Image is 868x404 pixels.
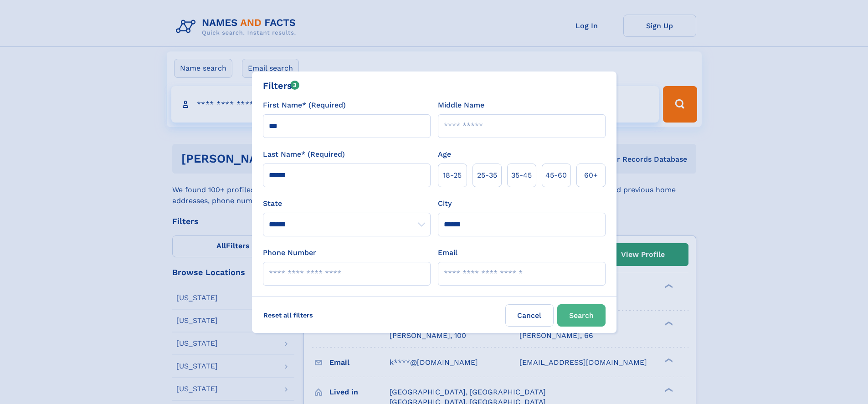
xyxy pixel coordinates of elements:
[438,247,457,258] label: Email
[438,149,451,160] label: Age
[263,79,300,92] div: Filters
[584,170,598,181] span: 60+
[263,149,345,160] label: Last Name* (Required)
[557,304,606,327] button: Search
[438,198,452,209] label: City
[438,100,484,111] label: Middle Name
[263,100,346,111] label: First Name* (Required)
[263,247,316,258] label: Phone Number
[257,304,319,326] label: Reset all filters
[505,304,554,327] label: Cancel
[443,170,462,181] span: 18‑25
[545,170,567,181] span: 45‑60
[263,198,431,209] label: State
[511,170,532,181] span: 35‑45
[477,170,497,181] span: 25‑35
